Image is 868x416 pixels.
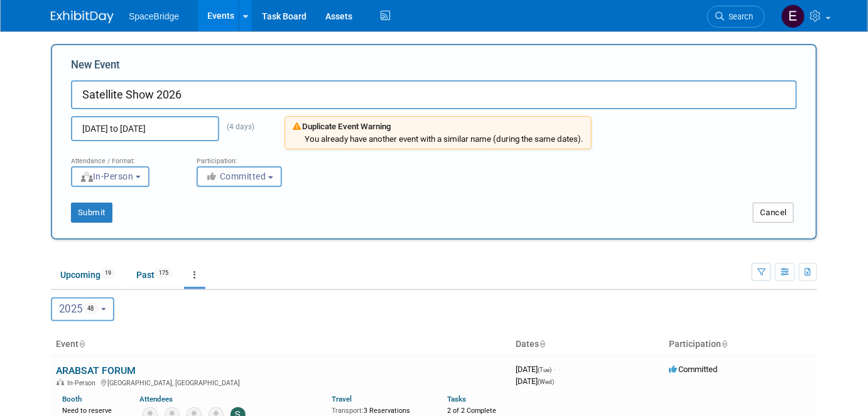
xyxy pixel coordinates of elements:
[59,302,98,315] span: 2025
[205,171,266,181] span: Committed
[305,134,583,144] div: You already have another event with a similar name (during the same dates).
[71,80,797,109] input: Name of Trade Show / Conference
[293,121,583,133] div: Duplicate Event Warning
[538,366,551,373] span: (Tue)
[707,6,765,28] a: Search
[155,269,172,278] span: 175
[56,365,136,376] a: ARABSAT FORUM
[79,339,85,349] a: Sort by Event Name
[511,334,664,355] th: Dates
[62,395,82,403] a: Booth
[721,339,727,349] a: Sort by Participation Type
[447,395,466,403] a: Tasks
[538,378,554,385] span: (Wed)
[332,407,364,415] span: Transport:
[71,116,219,141] input: Start Date - End Date
[753,203,794,223] button: Cancel
[56,377,506,387] div: [GEOGRAPHIC_DATA], [GEOGRAPHIC_DATA]
[71,203,112,223] button: Submit
[669,365,717,374] span: Committed
[447,407,506,415] div: 2 of 2 Complete
[219,122,254,131] span: (4 days)
[80,171,134,181] span: In-Person
[724,12,753,21] span: Search
[553,365,555,374] span: -
[664,334,817,355] th: Participation
[781,4,805,28] img: Elizabeth Gelerman
[127,263,182,287] a: Past175
[62,404,121,415] div: Need to reserve
[516,365,555,374] span: [DATE]
[129,11,179,21] span: SpaceBridge
[67,379,99,387] span: In-Person
[71,166,149,187] button: In-Person
[71,58,120,77] label: New Event
[332,395,352,403] a: Travel
[51,297,114,321] button: 202548
[51,263,124,287] a: Upcoming19
[516,376,554,386] span: [DATE]
[539,339,545,349] a: Sort by Start Date
[51,11,114,23] img: ExhibitDay
[197,166,282,187] button: Committed
[71,149,178,166] div: Attendance / Format:
[139,395,173,403] a: Attendees
[84,303,98,314] span: 48
[57,379,64,385] img: In-Person Event
[101,269,115,278] span: 19
[197,149,303,166] div: Participation:
[51,334,511,355] th: Event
